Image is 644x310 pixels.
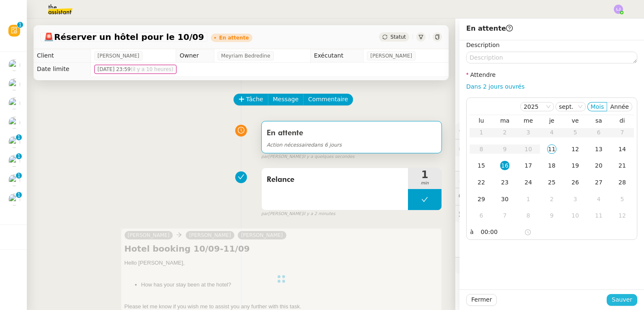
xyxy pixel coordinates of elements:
[481,227,524,237] input: Heure
[234,94,268,105] button: Tâche
[517,117,540,124] th: mer.
[470,158,493,174] td: 15/09/2025
[98,65,174,74] span: [DATE] 23:59
[466,24,513,32] span: En attente
[16,134,22,140] nz-badge-sup: 1
[470,174,493,191] td: 22/09/2025
[370,52,412,60] span: [PERSON_NAME]
[470,227,474,237] span: à
[571,194,580,204] div: 3
[587,191,610,208] td: 04/10/2025
[455,205,644,222] div: 🕵️Autres demandes en cours 6
[587,141,610,158] td: 13/09/2025
[563,191,587,208] td: 03/10/2025
[610,103,629,110] span: Année
[17,134,21,142] p: 1
[610,158,634,174] td: 21/09/2025
[524,178,533,187] div: 24
[455,139,644,156] div: 🔐Données client
[610,117,634,124] th: dim.
[477,178,486,187] div: 22
[17,22,23,28] nz-badge-sup: 1
[587,158,610,174] td: 20/09/2025
[563,141,587,158] td: 12/09/2025
[408,180,441,187] span: min
[267,142,342,148] span: dans 6 jours
[17,153,21,161] p: 1
[261,153,355,160] small: [PERSON_NAME]
[618,194,627,204] div: 5
[44,32,54,42] span: 🚨
[571,144,580,154] div: 12
[618,211,627,220] div: 12
[477,211,486,220] div: 6
[219,35,249,40] div: En attente
[466,71,496,78] label: Attendre
[587,117,610,124] th: sam.
[18,22,22,29] p: 1
[246,95,263,104] span: Tâche
[618,161,627,170] div: 21
[563,208,587,224] td: 10/10/2025
[308,95,348,104] span: Commentaire
[303,153,355,160] span: il y a quelques secondes
[470,117,493,124] th: lun.
[459,262,485,269] span: 🧴
[547,161,556,170] div: 18
[563,174,587,191] td: 26/09/2025
[607,294,637,306] button: Sauver
[8,97,20,109] img: users%2FNmPW3RcGagVdwlUj0SIRjiM8zA23%2Favatar%2Fb3e8f68e-88d8-429d-a2bd-00fb6f2d12db
[8,155,20,167] img: users%2FlEKjZHdPaYMNgwXp1mLJZ8r8UFs1%2Favatar%2F1e03ee85-bb59-4f48-8ffa-f076c2e8c285
[493,174,517,191] td: 23/09/2025
[459,210,563,217] span: 🕵️
[459,126,502,136] span: ⚙️
[408,170,441,180] span: 1
[16,192,22,198] nz-badge-sup: 1
[563,158,587,174] td: 19/09/2025
[540,208,563,224] td: 09/10/2025
[500,161,509,170] div: 16
[16,153,22,159] nz-badge-sup: 1
[587,174,610,191] td: 27/09/2025
[455,123,644,139] div: ⚙️Procédures
[459,193,512,200] span: 💬
[540,158,563,174] td: 18/09/2025
[470,208,493,224] td: 06/10/2025
[16,173,22,179] nz-badge-sup: 1
[8,194,20,205] img: users%2F06kvAzKMBqOxjLu2eDiYSZRFz222%2Favatar%2F9cfe4db0-b568-4f56-b615-e3f13251bd5a
[455,171,644,188] div: ⏲️Tâches 17:39
[610,208,634,224] td: 12/10/2025
[477,194,486,204] div: 29
[612,295,632,305] span: Sauver
[540,117,563,124] th: jeu.
[8,59,20,71] img: users%2FSclkIUIAuBOhhDrbgjtrSikBoD03%2Favatar%2F48cbc63d-a03d-4817-b5bf-7f7aeed5f2a9
[17,173,21,180] p: 1
[466,294,497,306] button: Fermer
[267,129,303,137] span: En attente
[610,191,634,208] td: 05/10/2025
[455,188,644,205] div: 💬Commentaires
[34,49,91,63] td: Client
[34,63,91,76] td: Date limite
[8,136,20,148] img: users%2Fa6PbEmLwvGXylUqKytRPpDpAx153%2Favatar%2Ffanny.png
[466,83,525,90] a: Dans 2 jours ouvrés
[524,161,533,170] div: 17
[594,211,603,220] div: 11
[591,103,604,110] span: Mois
[500,211,509,220] div: 7
[261,210,335,218] small: [PERSON_NAME]
[303,94,353,105] button: Commentaire
[524,102,551,111] nz-select-item: 2025
[610,141,634,158] td: 14/09/2025
[268,94,304,105] button: Message
[493,117,517,124] th: mar.
[517,174,540,191] td: 24/09/2025
[466,42,500,48] label: Description
[594,144,603,154] div: 13
[517,208,540,224] td: 08/10/2025
[459,143,513,152] span: 🔐
[540,191,563,208] td: 02/10/2025
[44,33,204,41] span: Réserver un hôtel pour le 10/09
[130,66,173,72] span: (il y a 10 heures)
[459,176,520,183] span: ⏲️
